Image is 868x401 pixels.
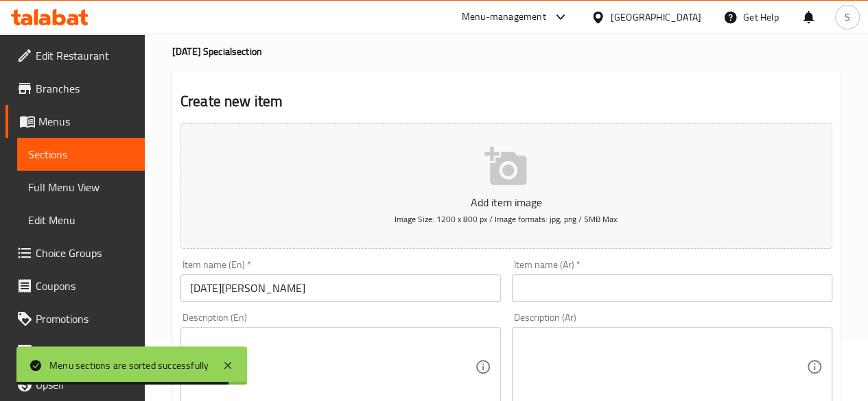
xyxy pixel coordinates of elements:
[180,91,832,112] h2: Create new item
[5,335,145,368] a: Menu disclaimer
[611,10,701,25] div: [GEOGRAPHIC_DATA]
[36,278,134,294] span: Coupons
[36,245,134,261] span: Choice Groups
[5,269,145,302] a: Coupons
[5,302,145,335] a: Promotions
[180,123,832,249] button: Add item imageImage Size: 1200 x 800 px / Image formats: jpg, png / 5MB Max.
[36,376,134,393] span: Upsell
[5,72,145,105] a: Branches
[5,39,145,72] a: Edit Restaurant
[5,236,145,269] a: Choice Groups
[845,10,850,25] span: S
[180,274,501,302] input: Enter name En
[172,45,841,58] h4: [DATE] Special section
[5,105,145,138] a: Menus
[202,194,811,210] p: Add item image
[38,113,134,130] span: Menus
[36,343,134,360] span: Menu disclaimer
[462,9,546,25] div: Menu-management
[512,274,832,302] input: Enter name Ar
[17,171,145,204] a: Full Menu View
[49,358,209,373] div: Menu sections are sorted successfully
[36,311,134,327] span: Promotions
[36,80,134,97] span: Branches
[28,212,134,228] span: Edit Menu
[28,179,134,195] span: Full Menu View
[17,138,145,171] a: Sections
[394,211,618,227] span: Image Size: 1200 x 800 px / Image formats: jpg, png / 5MB Max.
[17,204,145,236] a: Edit Menu
[5,368,145,401] a: Upsell
[36,47,134,64] span: Edit Restaurant
[28,146,134,162] span: Sections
